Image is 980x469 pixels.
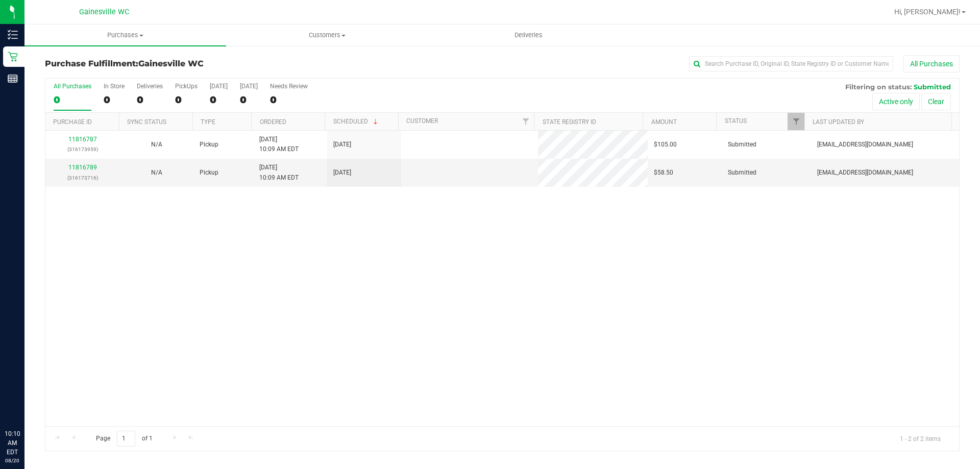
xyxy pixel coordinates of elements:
span: 1 - 2 of 2 items [892,431,949,446]
p: (316173959) [52,144,113,154]
span: Submitted [728,140,756,150]
div: All Purchases [54,83,91,90]
a: Deliveries [428,24,629,46]
button: N/A [151,168,162,178]
button: Clear [921,93,951,110]
a: Ordered [260,118,286,126]
a: Scheduled [333,118,380,125]
span: Not Applicable [151,169,162,176]
div: 0 [240,94,258,106]
span: Pickup [200,168,218,178]
inline-svg: Inventory [8,30,18,40]
span: Submitted [728,168,756,178]
inline-svg: Retail [8,52,18,62]
span: Hi, [PERSON_NAME]! [894,8,961,16]
a: Type [201,118,215,126]
p: (316173716) [52,173,113,183]
a: 11816787 [68,136,97,143]
span: [DATE] [333,168,351,178]
div: Needs Review [270,83,308,90]
span: Not Applicable [151,141,162,148]
span: Gainesville WC [138,59,204,68]
input: Search Purchase ID, Original ID, State Registry ID or Customer Name... [689,56,893,71]
span: Deliveries [501,31,556,40]
iframe: Resource center [10,387,41,418]
inline-svg: Reports [8,73,18,84]
a: State Registry ID [543,118,596,126]
div: 0 [104,94,125,106]
a: Filter [788,113,804,130]
button: Active only [872,93,920,110]
button: N/A [151,140,162,150]
span: [DATE] [333,140,351,150]
a: 11816789 [68,164,97,171]
a: Customers [226,24,428,46]
span: Customers [227,31,427,40]
span: Page of 1 [87,431,161,447]
a: Customer [406,117,438,125]
a: Purchase ID [53,118,92,126]
span: $105.00 [654,140,677,150]
p: 08/20 [5,457,20,464]
div: 0 [270,94,308,106]
span: Pickup [200,140,218,150]
span: $58.50 [654,168,673,178]
input: 1 [117,431,135,447]
span: Purchases [24,31,226,40]
a: Status [725,117,747,125]
span: [EMAIL_ADDRESS][DOMAIN_NAME] [817,168,913,178]
span: [DATE] 10:09 AM EDT [259,135,299,154]
a: Filter [517,113,534,130]
span: Filtering on status: [845,83,912,91]
div: PickUps [175,83,198,90]
div: [DATE] [210,83,228,90]
a: Amount [651,118,677,126]
span: Submitted [914,83,951,91]
h3: Purchase Fulfillment: [45,59,350,68]
a: Purchases [24,24,226,46]
span: [EMAIL_ADDRESS][DOMAIN_NAME] [817,140,913,150]
p: 10:10 AM EDT [5,429,20,457]
div: 0 [54,94,91,106]
a: Last Updated By [813,118,864,126]
span: [DATE] 10:09 AM EDT [259,163,299,182]
div: 0 [175,94,198,106]
div: [DATE] [240,83,258,90]
div: 0 [210,94,228,106]
div: In Store [104,83,125,90]
a: Sync Status [127,118,166,126]
div: 0 [137,94,163,106]
button: All Purchases [903,55,960,72]
span: Gainesville WC [79,8,129,16]
div: Deliveries [137,83,163,90]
